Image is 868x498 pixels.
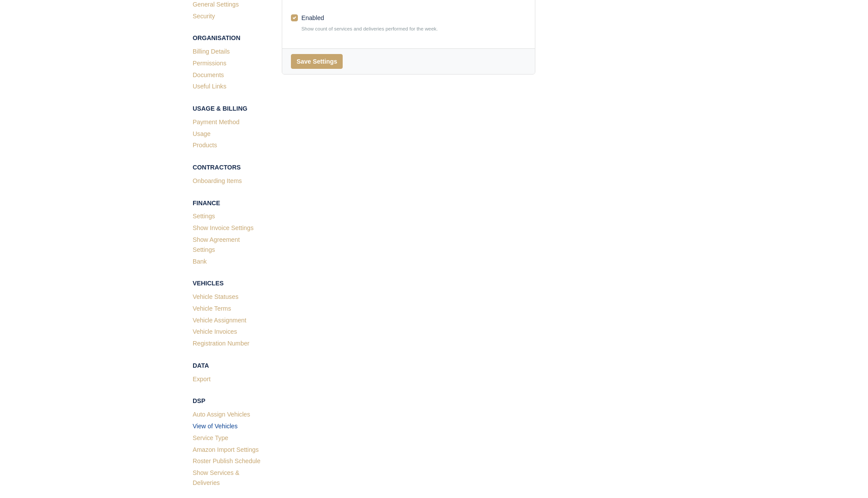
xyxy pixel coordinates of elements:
[193,410,262,421] a: Auto Assign Vehicles
[193,211,262,223] a: Settings
[193,117,262,129] a: Payment Method
[193,164,240,171] strong: Contractors
[193,456,262,468] a: Roster Publish Schedule
[193,280,224,287] strong: Vehicles
[193,374,262,386] a: Export
[193,397,205,404] strong: DSP
[193,70,262,82] a: Documents
[193,140,262,152] a: Products
[193,339,262,350] a: Registration Number
[193,315,262,327] a: Vehicle Assignment
[193,129,262,141] a: Usage
[193,445,262,457] a: Amazon Import Settings
[193,304,262,315] a: Vehicle Terms
[193,105,247,112] strong: Usage & Billing
[193,433,262,445] a: Service Type
[193,176,262,188] a: Onboarding Items
[301,25,526,33] small: Show count of services and deliveries performed for the week.
[193,235,262,257] a: Show Agreement Settings
[193,421,262,433] a: View of Vehicles
[193,200,220,207] strong: Finance
[193,292,262,304] a: Vehicle Statuses
[301,13,324,23] label: Enabled
[825,456,868,498] iframe: Chat Widget
[193,468,262,490] a: Show Services & Deliveries
[193,47,262,58] a: Billing Details
[291,54,343,69] button: Save Settings
[193,257,262,268] a: Bank
[193,58,262,70] a: Permissions
[193,34,240,41] strong: Organisation
[193,362,209,369] strong: Data
[193,223,262,235] a: Show Invoice Settings
[193,11,262,23] a: Security
[193,327,262,339] a: Vehicle Invoices
[193,81,262,93] a: Useful Links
